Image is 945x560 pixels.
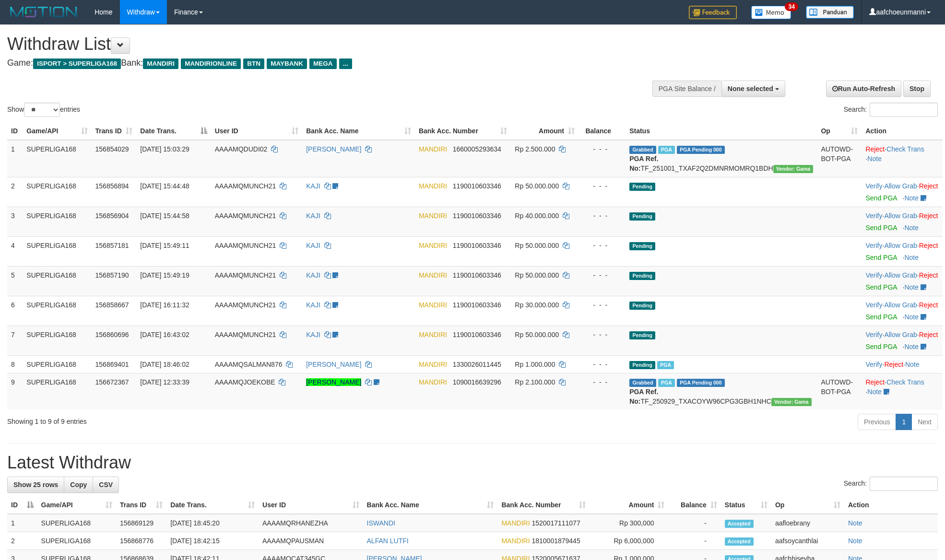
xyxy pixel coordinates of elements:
span: Pending [629,272,655,280]
th: Balance [579,122,626,140]
span: · [884,182,919,190]
span: MEGA [309,58,337,69]
span: Marked by aafsengchandara [658,379,675,387]
span: 156857190 [95,271,129,279]
span: MANDIRI [419,212,447,220]
span: Show 25 rows [13,481,58,489]
td: 9 [7,373,23,410]
span: Marked by aafsoycanthlai [657,361,674,369]
span: 156869401 [95,361,129,368]
a: Note [904,224,919,232]
span: Pending [629,302,655,310]
th: ID: activate to sort column descending [7,496,37,514]
span: · [884,271,919,279]
label: Search: [844,477,938,491]
th: Bank Acc. Name: activate to sort column ascending [363,496,498,514]
a: KAJI [306,212,320,220]
span: Copy 1190010603346 to clipboard [453,301,501,309]
span: PGA Pending [677,146,725,154]
span: Marked by aafsoycanthlai [658,146,675,154]
a: Note [904,343,919,350]
a: KAJI [306,331,320,338]
input: Search: [870,103,938,117]
a: Send PGA [865,194,897,202]
th: Op: activate to sort column ascending [817,122,862,140]
h1: Withdraw List [7,35,620,54]
span: Pending [629,242,655,250]
span: Copy 1520017111077 to clipboard [532,519,580,527]
span: MANDIRI [419,301,447,309]
span: · [884,331,919,338]
div: - - - [582,211,622,221]
a: CSV [93,477,119,493]
th: Game/API: activate to sort column ascending [23,122,91,140]
span: Rp 50.000.000 [515,331,559,338]
span: Rp 50.000.000 [515,271,559,279]
span: · [884,242,919,249]
td: SUPERLIGA168 [37,532,116,550]
td: 156869129 [116,514,166,532]
div: - - - [582,360,622,369]
span: [DATE] 15:03:29 [140,145,189,153]
span: MANDIRI [419,182,447,190]
th: Date Trans.: activate to sort column descending [136,122,211,140]
a: ISWANDI [367,519,395,527]
span: AAAAMQMUNCH21 [215,301,276,309]
span: MANDIRI [501,519,530,527]
td: SUPERLIGA168 [23,177,91,207]
a: Reject [919,242,938,249]
a: Send PGA [865,343,897,350]
a: Note [867,388,882,396]
span: Copy 1190010603346 to clipboard [453,331,501,338]
a: Previous [858,414,896,430]
img: Button%20Memo.svg [751,6,791,19]
a: Show 25 rows [7,477,64,493]
span: MANDIRI [419,378,447,386]
a: Note [905,361,920,368]
td: Rp 6,000,000 [590,532,668,550]
td: · · [862,373,943,410]
a: Reject [865,378,885,386]
a: Send PGA [865,254,897,261]
a: Verify [865,331,882,338]
td: AAAAMQRHANEZHA [259,514,363,532]
a: Check Trans [886,145,924,153]
td: · · [862,207,943,236]
th: Action [862,122,943,140]
td: · · [862,236,943,266]
span: BTN [243,58,264,69]
div: - - - [582,300,622,310]
td: 1 [7,514,37,532]
input: Search: [870,477,938,491]
a: Send PGA [865,283,897,291]
span: ISPORT > SUPERLIGA168 [33,58,121,69]
span: 156672367 [95,378,129,386]
a: Reject [919,331,938,338]
a: Note [867,155,882,163]
td: TF_250929_TXACOYW96CPG3GBH1NHC [626,373,817,410]
span: Vendor URL: https://trx31.1velocity.biz [771,398,812,406]
a: Note [848,537,862,545]
span: [DATE] 15:44:58 [140,212,189,220]
td: 3 [7,207,23,236]
a: Note [904,194,919,202]
th: ID [7,122,23,140]
td: · · [862,326,943,355]
a: Check Trans [886,378,924,386]
span: ... [339,58,352,69]
a: Reject [884,361,903,368]
td: SUPERLIGA168 [23,296,91,326]
td: AUTOWD-BOT-PGA [817,140,862,177]
a: Run Auto-Refresh [826,81,901,97]
td: · · [862,140,943,177]
b: PGA Ref. No: [629,388,658,405]
a: Stop [903,81,931,97]
a: Allow Grab [884,301,917,309]
a: Next [911,414,938,430]
span: Copy 1330026011445 to clipboard [453,361,501,368]
th: Trans ID: activate to sort column ascending [92,122,137,140]
td: [DATE] 18:45:20 [166,514,259,532]
td: SUPERLIGA168 [37,514,116,532]
span: [DATE] 15:49:11 [140,242,189,249]
td: 2 [7,532,37,550]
